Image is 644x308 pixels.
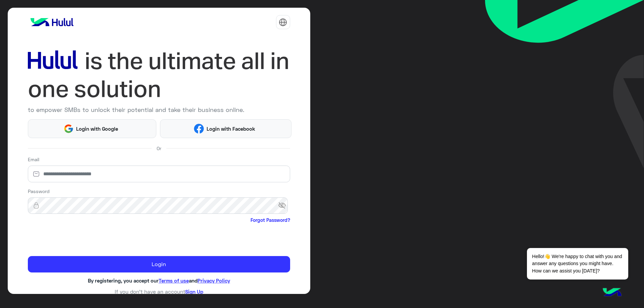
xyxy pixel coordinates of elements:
a: Forgot Password? [251,217,290,224]
span: Login with Facebook [204,125,258,133]
img: Google [63,124,73,134]
span: Login with Google [74,125,121,133]
span: Hello!👋 We're happy to chat with you and answer any questions you might have. How can we assist y... [527,248,628,280]
a: Privacy Policy [198,278,230,284]
span: Or [157,145,161,152]
span: and [189,278,198,284]
p: to empower SMBs to unlock their potential and take their business online. [28,105,290,114]
span: By registering, you accept our [88,278,159,284]
button: Login with Facebook [160,119,291,138]
label: Password [28,188,50,195]
img: hululLoginTitle_EN.svg [28,47,290,103]
a: Sign Up [185,289,203,295]
img: Facebook [194,124,204,134]
img: email [28,171,45,177]
span: visibility_off [278,200,290,212]
img: logo [28,15,76,29]
button: Login [28,256,290,273]
label: Email [28,156,39,163]
iframe: reCAPTCHA [28,225,130,251]
img: lock [28,202,45,209]
a: Terms of use [159,278,189,284]
button: Login with Google [28,119,157,138]
img: tab [279,18,287,26]
h6: If you don’t have an account [28,289,290,295]
img: hulul-logo.png [600,281,624,305]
